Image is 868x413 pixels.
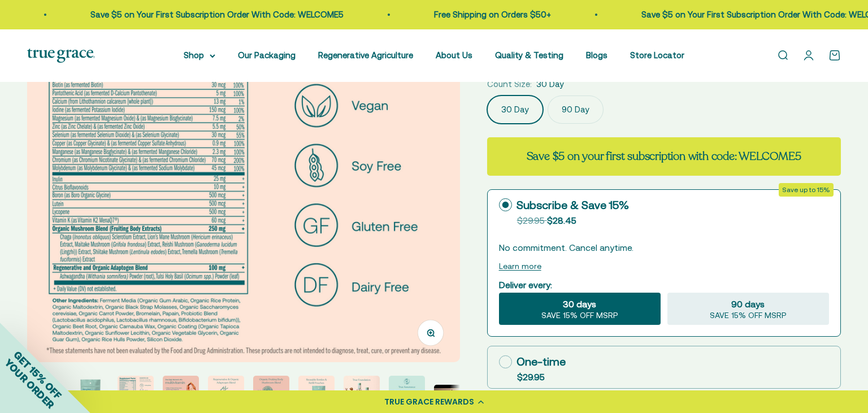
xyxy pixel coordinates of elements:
a: Quality & Testing [495,50,563,60]
a: Our Packaging [238,50,296,60]
img: Daily Multivitamin for Immune Support, Energy, Daily Balance, and Healthy Bone Support* - Vitamin... [72,376,108,412]
img: When you opt out for our refill pouches instead of buying a whole new bottle every time you buy s... [298,376,335,412]
img: Every lot of True Grace supplements undergoes extensive third-party testing. Regulation says we d... [389,376,425,412]
summary: Shop [184,49,215,62]
strong: Save $5 on your first subscription with code: WELCOME5 [527,149,801,164]
img: Fruiting Body Vegan Soy Free Gluten Free Dairy Free [118,376,154,412]
p: Save $5 on Your First Subscription Order With Code: WELCOME5 [90,8,344,21]
img: Holy Basil and Ashwagandha are Ayurvedic herbs known as "adaptogens." They support overall health... [208,376,244,412]
a: About Us [436,50,472,60]
img: Our full product line provides a robust and comprehensive offering for a true foundation of healt... [344,376,380,412]
span: 30 Day [536,77,564,91]
a: Free Shipping on Orders $50+ [434,10,551,19]
span: GET 15% OFF [11,349,64,401]
div: TRUE GRACE REWARDS [384,396,474,408]
span: YOUR ORDER [2,357,57,411]
a: Regenerative Agriculture [318,50,413,60]
legend: Count Size: [487,77,532,91]
a: Store Locator [630,50,684,60]
img: Reishi supports healthy aging. Lion's Mane for brain, nerve, and cognitive support. Maitake suppo... [253,376,289,412]
a: Blogs [586,50,607,60]
img: - 1200IU of Vitamin D3 from lichen and 60 mcg of Vitamin K2 from Mena-Q7 - Regenerative & organic... [163,376,199,412]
